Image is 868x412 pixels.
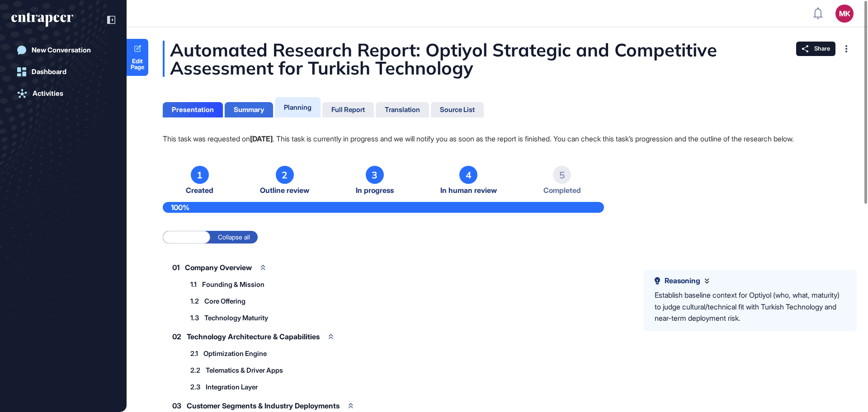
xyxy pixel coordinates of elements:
span: Customer Segments & Industry Deployments [187,402,340,409]
button: MK [835,5,854,23]
span: 01 [172,264,179,271]
span: Share [814,45,830,52]
p: This task was requested on . This task is currently in progress and we will notify you as soon as... [163,133,832,145]
div: 2 [276,166,294,184]
label: Collapse all [210,231,258,243]
span: Outline review [260,186,309,195]
div: Automated Research Report: Optiyol Strategic and Competitive Assessment for Turkish Technology [163,41,832,77]
div: Summary [234,106,264,114]
a: Dashboard [11,63,115,81]
div: 100% [163,202,604,213]
span: Optimization Engine [203,350,267,357]
div: Activities [33,89,63,98]
a: Activities [11,84,115,103]
span: 1.3 [190,314,199,321]
span: Technology Architecture & Capabilities [187,333,320,340]
div: Source List [440,106,475,114]
span: In human review [440,186,497,195]
span: 2.3 [190,384,200,390]
span: 02 [172,333,181,340]
span: Completed [543,186,581,195]
span: 03 [172,402,181,409]
div: 5 [553,166,571,184]
span: Telematics & Driver Apps [206,367,283,374]
span: In progress [356,186,394,195]
div: entrapeer-logo [11,13,73,27]
span: Technology Maturity [204,314,268,321]
a: New Conversation [11,41,115,59]
div: Full Report [331,106,365,114]
span: Integration Layer [206,384,258,390]
span: 2.2 [190,367,200,374]
span: Core Offering [204,298,245,304]
div: 1 [191,166,209,184]
span: Created [186,186,213,195]
span: Reasoning [665,276,700,285]
div: 3 [366,166,384,184]
div: Presentation [172,106,214,114]
div: 4 [459,166,477,184]
div: New Conversation [32,46,91,54]
div: Translation [385,106,420,114]
span: Founding & Mission [202,281,264,288]
strong: [DATE] [250,134,273,143]
div: Dashboard [32,68,66,76]
a: Edit Page [127,39,148,76]
label: Expand all [163,231,210,243]
span: 2.1 [190,350,198,357]
span: Company Overview [185,264,252,271]
div: Establish baseline context for Optiyol (who, what, maturity) to judge cultural/technical fit with... [655,290,845,324]
span: 1.1 [190,281,197,288]
span: Edit Page [127,58,148,70]
span: 1.2 [190,298,199,304]
div: Planning [284,103,311,112]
